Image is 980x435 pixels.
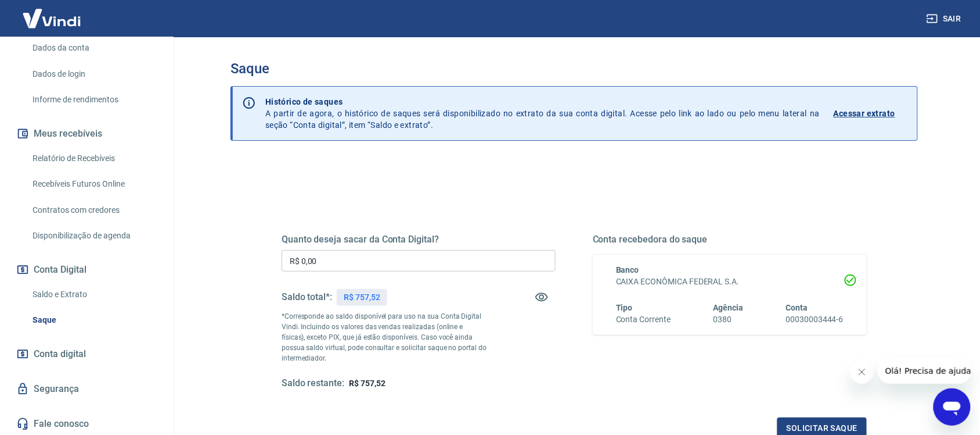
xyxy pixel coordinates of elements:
a: Dados de login [28,62,160,86]
iframe: Fechar mensagem [851,361,874,384]
img: Vindi [14,1,89,36]
a: Segurança [14,376,160,402]
span: R$ 757,52 [349,379,385,388]
a: Disponibilização de agenda [28,224,160,248]
a: Dados da conta [28,36,160,60]
a: Saque [28,308,160,332]
span: Banco [616,265,639,274]
p: A partir de agora, o histórico de saques será disponibilizado no extrato da sua conta digital. Ac... [265,96,820,131]
span: Agência [714,303,744,312]
a: Conta digital [14,341,160,367]
a: Acessar extrato [834,96,908,131]
h5: Conta recebedora do saque [593,234,867,245]
span: Olá! Precisa de ajuda? [7,8,98,17]
p: *Corresponde ao saldo disponível para uso na sua Conta Digital Vindi. Incluindo os valores das ve... [282,311,487,363]
span: Conta digital [34,346,86,362]
h3: Saque [230,60,918,77]
h6: 0380 [714,313,744,326]
span: Tipo [616,303,633,312]
h6: 00030003444-6 [786,313,844,326]
h6: Conta Corrente [616,313,671,326]
iframe: Botão para abrir a janela de mensagens [934,388,971,426]
button: Sair [924,8,966,30]
h5: Saldo restante: [282,377,344,390]
a: Informe de rendimentos [28,88,160,112]
h5: Saldo total*: [282,291,332,303]
button: Meus recebíveis [14,121,160,147]
a: Recebíveis Futuros Online [28,172,160,196]
a: Contratos com credores [28,198,160,222]
h6: CAIXA ECONÔMICA FEDERAL S.A. [616,276,844,288]
iframe: Mensagem da empresa [878,358,971,384]
a: Saldo e Extrato [28,283,160,306]
p: Acessar extrato [834,108,895,119]
p: R$ 757,52 [344,291,380,304]
button: Conta Digital [14,257,160,283]
h5: Quanto deseja sacar da Conta Digital? [282,234,556,245]
p: Histórico de saques [265,96,820,108]
span: Conta [786,303,808,312]
a: Relatório de Recebíveis [28,147,160,170]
